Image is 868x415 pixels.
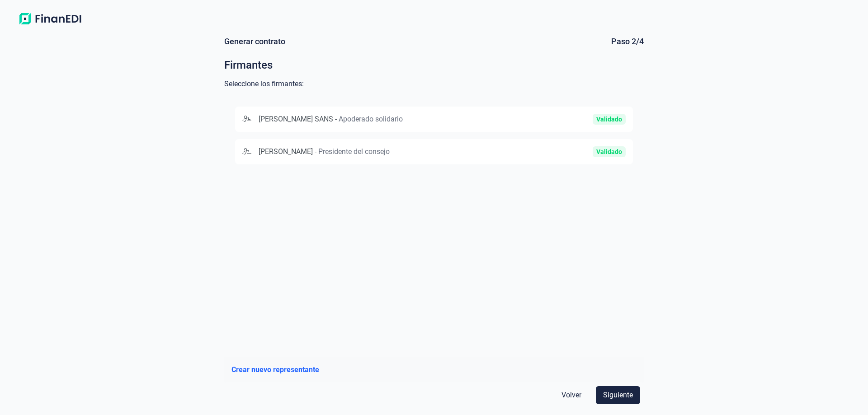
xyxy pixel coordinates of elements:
span: Apoderado solidario [339,115,403,123]
div: [PERSON_NAME] SANS-Apoderado solidarioValidado [235,107,633,132]
div: Generar contrato [224,36,285,47]
span: Siguiente [603,390,633,401]
button: Siguiente [596,386,640,404]
div: Firmantes [224,58,644,72]
div: Seleccione los firmantes: [224,79,644,89]
div: [PERSON_NAME]-Presidente del consejoValidado [235,139,633,164]
span: [PERSON_NAME] [259,147,313,156]
span: Volver [561,390,581,401]
span: - [335,115,337,123]
span: - [315,147,316,156]
button: Volver [554,386,589,404]
img: Logo de aplicación [14,11,86,27]
span: Presidente del consejo [318,147,390,156]
span: [PERSON_NAME] SANS [259,115,333,123]
div: Validado [596,116,622,123]
button: Crear nuevo representante [231,364,319,375]
div: Paso 2/4 [611,36,644,47]
div: Validado [596,148,622,155]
